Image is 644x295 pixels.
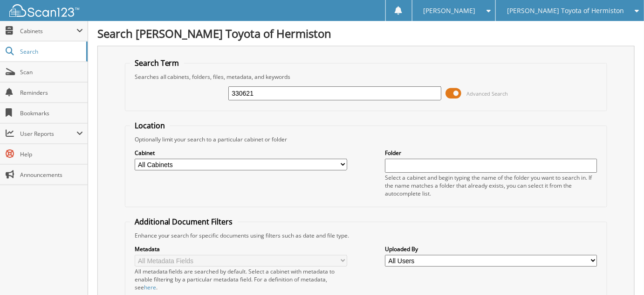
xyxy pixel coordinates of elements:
[20,130,76,138] span: User Reports
[130,217,238,227] legend: Additional Document Filters
[97,26,635,41] h1: Search [PERSON_NAME] Toyota of Hermiston
[597,250,644,295] iframe: Chat Widget
[385,149,597,157] label: Folder
[135,245,347,253] label: Metadata
[20,27,76,35] span: Cabinets
[467,90,508,97] span: Advanced Search
[135,267,347,291] div: All metadata fields are searched by default. Select a cabinet with metadata to enable filtering b...
[507,8,624,14] span: [PERSON_NAME] Toyota of Hermiston
[130,232,603,239] div: Enhance your search for specific documents using filters such as date and file type.
[135,149,347,157] label: Cabinet
[130,120,170,131] legend: Location
[20,109,83,117] span: Bookmarks
[144,283,156,291] a: here
[424,8,476,14] span: [PERSON_NAME]
[130,58,184,68] legend: Search Term
[385,245,597,253] label: Uploaded By
[20,150,83,158] span: Help
[20,171,83,179] span: Announcements
[130,73,603,81] div: Searches all cabinets, folders, files, metadata, and keywords
[9,4,79,17] img: scan123-logo-white.svg
[130,135,603,143] div: Optionally limit your search to a particular cabinet or folder
[20,68,83,76] span: Scan
[20,48,82,56] span: Search
[20,89,83,97] span: Reminders
[385,174,597,197] div: Select a cabinet and begin typing the name of the folder you want to search in. If the name match...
